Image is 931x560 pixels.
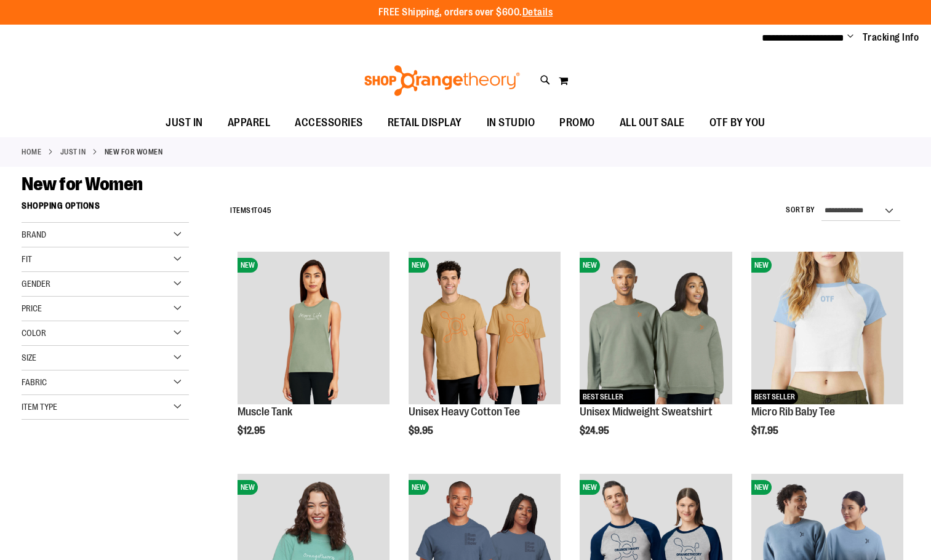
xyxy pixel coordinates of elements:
div: product [231,246,396,468]
span: $12.95 [238,425,267,436]
span: BEST SELLER [580,390,626,404]
span: NEW [751,258,772,273]
p: FREE Shipping, orders over $600. [378,6,553,20]
span: RETAIL DISPLAY [388,109,462,137]
strong: New for Women [105,146,163,158]
span: APPAREL [228,109,271,137]
img: Muscle Tank [238,252,390,404]
a: Home [22,146,41,158]
img: Unisex Heavy Cotton Tee [409,252,561,404]
div: product [745,246,909,468]
span: ALL OUT SALE [620,109,685,137]
a: Muscle Tank [238,406,292,418]
span: NEW [580,258,600,273]
label: Sort By [786,205,815,215]
strong: Shopping Options [22,195,189,223]
button: Account menu [847,31,853,44]
span: Price [22,303,42,313]
div: product [402,246,567,468]
span: New for Women [22,174,143,194]
a: Unisex Heavy Cotton Tee [409,406,520,418]
a: Muscle TankNEW [238,252,390,406]
span: Size [22,353,36,362]
div: product [573,246,738,468]
span: PROMO [559,109,595,137]
a: JUST IN [60,146,86,158]
a: Micro Rib Baby Tee [751,406,835,418]
span: $24.95 [580,425,611,436]
span: Color [22,328,46,338]
span: IN STUDIO [487,109,535,137]
span: NEW [409,480,429,495]
span: NEW [580,480,600,495]
span: ACCESSORIES [295,109,363,137]
span: 45 [263,206,271,215]
span: Fabric [22,377,47,387]
a: Unisex Midweight Sweatshirt [580,406,713,418]
span: OTF BY YOU [709,109,765,137]
span: 1 [251,206,254,215]
span: NEW [238,258,258,273]
img: Micro Rib Baby Tee [751,252,903,404]
span: Gender [22,279,50,289]
span: Brand [22,230,46,239]
span: NEW [238,480,258,495]
span: BEST SELLER [751,390,798,404]
img: Unisex Midweight Sweatshirt [580,252,732,404]
h2: Items to [230,201,271,220]
span: NEW [751,480,772,495]
a: Unisex Heavy Cotton TeeNEW [409,252,561,406]
img: Shop Orangetheory [362,65,522,96]
span: $17.95 [751,425,780,436]
span: NEW [409,258,429,273]
a: Details [522,7,553,18]
span: JUST IN [166,109,203,137]
a: Tracking Info [863,31,919,44]
span: Item Type [22,402,57,412]
a: Unisex Midweight SweatshirtNEWBEST SELLER [580,252,732,406]
a: Micro Rib Baby TeeNEWBEST SELLER [751,252,903,406]
span: $9.95 [409,425,435,436]
span: Fit [22,254,32,264]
